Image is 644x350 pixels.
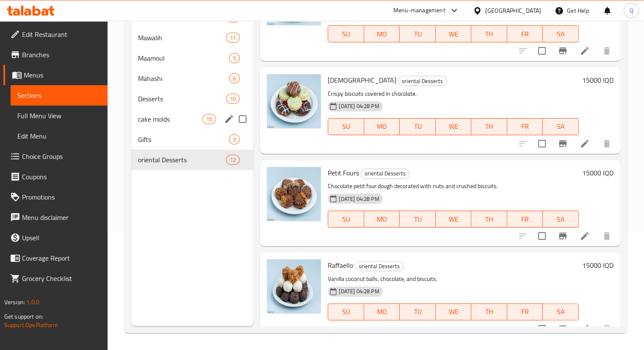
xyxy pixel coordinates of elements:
button: TU [400,118,436,135]
button: FR [507,118,543,135]
div: Mahashi6 [131,68,254,89]
span: Mawalih [138,33,227,43]
nav: Menu sections [131,4,254,173]
button: FR [507,303,543,320]
span: Coverage Report [22,253,101,263]
span: oriental Desserts [361,169,409,178]
a: Branches [3,44,108,65]
span: [DATE] 04:28 PM [335,195,382,203]
span: SU [332,120,360,133]
button: SU [328,25,364,42]
span: TU [403,306,432,318]
button: TH [471,211,507,228]
button: SU [328,303,364,320]
span: SA [546,213,575,225]
span: Get support on: [4,311,43,322]
span: Petit Fours [328,167,359,179]
span: FR [511,120,540,133]
span: Select to update [533,227,551,245]
span: 6 [229,75,239,83]
a: Edit Menu [11,126,108,146]
span: Raffaello [328,259,353,272]
span: Select to update [533,320,551,338]
span: WE [439,28,468,40]
div: Maamoul5 [131,48,254,68]
span: MO [368,306,397,318]
a: Promotions [3,187,108,207]
span: 5 [229,54,239,62]
button: WE [436,25,472,42]
div: oriental Desserts [398,76,447,86]
div: oriental Desserts [361,169,409,179]
button: MO [364,211,400,228]
img: Sabliah [267,74,321,128]
img: Raffaello [267,259,321,314]
button: Branch-specific-item [553,319,573,339]
div: oriental Desserts12 [131,150,254,170]
span: WE [439,120,468,133]
span: TU [403,120,432,133]
img: Petit Fours [267,167,321,221]
div: items [226,94,240,104]
span: [DATE] 04:28 PM [335,287,382,295]
span: cake molds [138,114,203,124]
a: Edit menu item [580,231,590,241]
span: oriental Desserts [398,76,446,86]
button: delete [597,133,617,154]
button: SA [543,118,579,135]
a: Edit Restaurant [3,24,108,44]
div: items [226,33,240,43]
span: TH [475,306,504,318]
div: oriental Desserts [355,261,404,271]
h6: 15000 IQD [582,74,614,86]
span: Q [629,6,633,15]
a: Choice Groups [3,146,108,167]
span: MO [368,28,397,40]
a: Sections [11,85,108,106]
span: Select to update [533,135,551,153]
span: TH [475,213,504,225]
span: TU [403,28,432,40]
div: Mawalih11 [131,28,254,48]
a: Grocery Checklist [3,268,108,289]
span: FR [511,213,540,225]
p: Crispy biscuits covered in chocolate. [328,89,579,99]
span: Promotions [22,192,101,202]
span: Menu disclaimer [22,212,101,222]
span: Edit Restaurant [22,29,101,39]
a: Edit menu item [580,46,590,56]
span: [DEMOGRAPHIC_DATA] [328,74,396,86]
span: Sections [17,90,101,100]
div: items [229,53,240,63]
span: TH [475,28,504,40]
span: Desserts [138,94,227,104]
span: Edit Menu [17,131,101,141]
button: SU [328,211,364,228]
button: WE [436,303,472,320]
div: Mahashi [138,73,229,83]
div: Menu-management [393,6,445,16]
a: Upsell [3,228,108,248]
h6: 15000 IQD [582,259,614,271]
button: FR [507,211,543,228]
button: delete [597,319,617,339]
button: TU [400,25,436,42]
button: WE [436,118,472,135]
button: Branch-specific-item [553,41,573,61]
div: oriental Desserts [138,155,227,165]
span: SU [332,213,360,225]
span: 11 [227,34,239,42]
span: Maamoul [138,53,229,63]
button: MO [364,118,400,135]
span: Gifts [138,134,229,144]
span: SA [546,120,575,133]
h6: 15000 IQD [582,167,614,179]
button: Branch-specific-item [553,226,573,246]
span: [DATE] 04:28 PM [335,102,382,110]
span: SU [332,306,360,318]
span: SU [332,28,360,40]
button: delete [597,41,617,61]
span: SA [546,28,575,40]
p: Vanilla coconut balls, chocolate, and biscuits. [328,274,579,284]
